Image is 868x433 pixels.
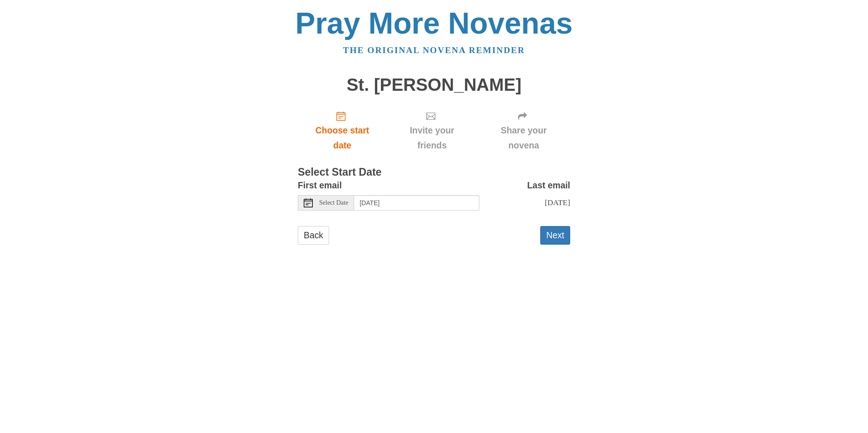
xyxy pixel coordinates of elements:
button: Next [540,226,570,245]
label: First email [298,178,342,193]
a: Back [298,226,329,245]
span: Choose start date [307,123,378,153]
label: Last email [527,178,570,193]
span: Invite your friends [396,123,468,153]
span: [DATE] [545,198,570,207]
h3: Select Start Date [298,167,570,178]
div: Click "Next" to confirm your start date first. [387,103,477,157]
div: Click "Next" to confirm your start date first. [477,103,570,157]
h1: St. [PERSON_NAME] [298,75,570,95]
span: Select Date [319,200,348,206]
a: The original novena reminder [343,45,525,55]
span: Share your novena [486,123,561,153]
a: Pray More Novenas [296,6,573,40]
a: Choose start date [298,103,387,157]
